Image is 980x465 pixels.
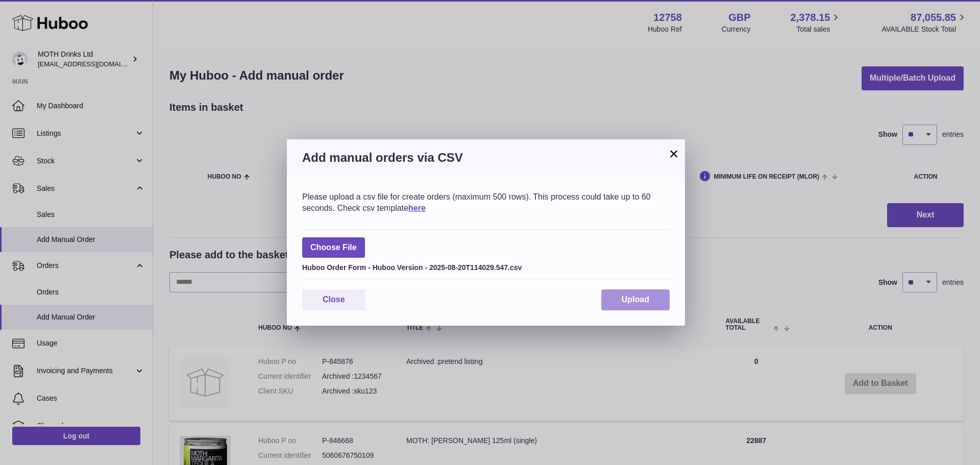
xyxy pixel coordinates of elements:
div: Huboo Order Form - Huboo Version - 2025-08-20T114029.547.csv [302,260,670,273]
div: Please upload a csv file for create orders (maximum 500 rows). This process could take up to 60 s... [302,191,670,213]
button: × [668,148,680,160]
h3: Add manual orders via CSV [302,150,670,166]
span: Choose File [302,237,365,258]
span: Close [323,295,345,304]
button: Upload [601,289,670,310]
a: here [408,204,426,212]
button: Close [302,289,365,310]
span: Upload [622,295,649,304]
